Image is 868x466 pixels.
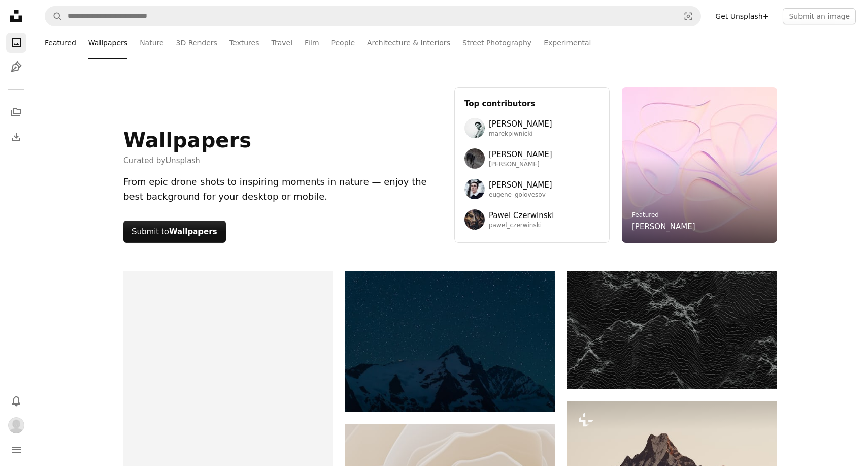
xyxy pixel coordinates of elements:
[489,130,552,138] span: marekpiwnicki
[176,26,217,59] a: 3D Renders
[676,7,700,26] button: Visual search
[6,102,26,122] a: Collections
[464,179,485,199] img: Avatar of user Eugene Golovesov
[45,26,76,59] a: Featured
[464,179,599,199] a: Avatar of user Eugene Golovesov[PERSON_NAME]eugene_golovesov
[45,6,701,26] form: Find visuals sitewide
[489,161,552,169] span: [PERSON_NAME]
[464,148,599,169] a: Avatar of user Wolfgang Hasselmann[PERSON_NAME][PERSON_NAME]
[489,209,554,222] span: Pawel Czerwinski
[464,148,485,169] img: Avatar of user Wolfgang Hasselmann
[123,154,251,167] span: Curated by
[462,26,531,59] a: Street Photography
[6,415,26,436] button: Profile
[6,33,26,53] a: Photos
[632,211,659,219] a: Featured
[123,128,251,152] h1: Wallpapers
[489,148,552,161] span: [PERSON_NAME]
[305,26,319,59] a: Film
[6,440,26,460] button: Menu
[331,26,355,59] a: People
[464,98,599,110] h3: Top contributors
[271,26,292,59] a: Travel
[632,221,695,233] a: [PERSON_NAME]
[464,118,485,138] img: Avatar of user Marek Piwnicki
[123,175,442,204] div: From epic drone shots to inspiring moments in nature — enjoy the best background for your desktop...
[169,227,217,236] strong: Wallpapers
[709,8,775,24] a: Get Unsplash+
[345,271,555,412] img: Snowy mountain peak under a starry night sky
[567,271,777,389] img: Abstract dark landscape with textured mountain peaks.
[464,209,599,230] a: Avatar of user Pawel CzerwinskiPawel Czerwinskipawel_czerwinski
[489,179,552,191] span: [PERSON_NAME]
[367,26,450,59] a: Architecture & Interiors
[229,26,259,59] a: Textures
[6,391,26,411] button: Notifications
[345,337,555,346] a: Snowy mountain peak under a starry night sky
[6,6,26,28] a: Home — Unsplash
[140,26,163,59] a: Nature
[8,417,24,433] img: Avatar of user Anna Evans
[783,8,856,24] button: Submit an image
[165,156,201,165] a: Unsplash
[45,7,62,26] button: Search Unsplash
[544,26,591,59] a: Experimental
[489,191,552,199] span: eugene_golovesov
[6,57,26,77] a: Illustrations
[567,326,777,335] a: Abstract dark landscape with textured mountain peaks.
[489,118,552,130] span: [PERSON_NAME]
[489,222,554,230] span: pawel_czerwinski
[6,127,26,147] a: Download History
[123,221,226,243] button: Submit to Wallpapers
[464,209,485,230] img: Avatar of user Pawel Czerwinski
[464,118,599,138] a: Avatar of user Marek Piwnicki[PERSON_NAME]marekpiwnicki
